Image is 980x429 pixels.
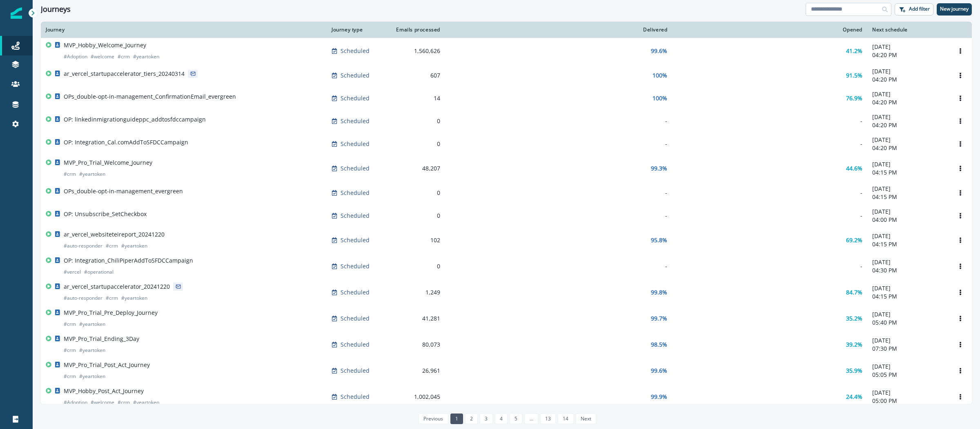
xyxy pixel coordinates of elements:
button: Options [954,92,967,104]
p: # welcome [91,53,114,61]
div: Emails processed [393,27,440,33]
p: ar_vercel_startupaccelerator_tiers_20240314 [64,70,185,78]
p: # auto-responder [64,242,102,250]
p: [DATE] [872,232,944,240]
p: [DATE] [872,43,944,51]
p: MVP_Pro_Trial_Pre_Deploy_Journey [64,309,158,317]
p: [DATE] [872,258,944,266]
p: Add filter [909,6,930,12]
p: 35.9% [846,367,862,375]
p: Scheduled [341,164,370,172]
p: 76.9% [846,94,862,102]
p: Scheduled [341,341,370,349]
p: 04:20 PM [872,98,944,106]
p: 04:00 PM [872,216,944,224]
p: 24.4% [846,393,862,401]
p: 07:30 PM [872,345,944,353]
p: # yeartoken [79,170,105,178]
p: [DATE] [872,284,944,292]
a: Page 5 [510,414,522,424]
p: 91.5% [846,71,862,80]
p: OP: Integration_ChiliPiperAddToSFDCCampaign [64,257,193,265]
p: 39.2% [846,341,862,349]
img: Inflection [11,7,22,19]
p: 04:15 PM [872,240,944,248]
p: # operational [84,268,114,276]
p: # Adoption [64,398,87,407]
p: # crm [64,346,76,354]
button: Options [954,391,967,403]
p: 99.7% [651,314,667,323]
div: - [450,189,667,197]
p: [DATE] [872,113,944,121]
p: # yeartoken [79,320,105,328]
p: MVP_Hobby_Welcome_Journey [64,41,146,49]
p: 95.8% [651,236,667,244]
div: Delivered [450,27,667,33]
div: 48,207 [393,164,440,172]
p: # crm [64,372,76,380]
p: 99.8% [651,288,667,296]
p: New journey [940,6,969,12]
a: Page 4 [495,414,508,424]
p: OPs_double-opt-in-management_evergreen [64,187,183,195]
div: - [450,117,667,125]
div: - [677,212,862,220]
p: Scheduled [341,288,370,296]
a: ar_vercel_websiteteireport_20241220#auto-responder#crm#yeartokenScheduled10295.8%69.2%[DATE]04:15... [41,227,972,253]
p: [DATE] [872,67,944,75]
button: Options [954,286,967,299]
ul: Pagination [416,414,596,424]
a: OP: linkedinmigrationguideppc_addtosfdccampaignScheduled0--[DATE]04:20 PMOptions [41,110,972,133]
p: 69.2% [846,236,862,244]
p: Scheduled [341,314,370,323]
p: Scheduled [341,393,370,401]
p: [DATE] [872,310,944,318]
button: New journey [937,3,972,15]
div: 41,281 [393,314,440,323]
div: 1,002,045 [393,393,440,401]
a: OPs_double-opt-in-management_evergreenScheduled0--[DATE]04:15 PMOptions [41,181,972,204]
a: OP: Integration_ChiliPiperAddToSFDCCampaign#vercel#operationalScheduled0--[DATE]04:30 PMOptions [41,253,972,279]
p: Scheduled [341,47,370,55]
p: # yeartoken [133,53,159,61]
p: # yeartoken [79,346,105,354]
p: MVP_Pro_Trial_Ending_3Day [64,335,139,343]
p: # crm [64,320,76,328]
p: # crm [64,170,76,178]
p: Scheduled [341,140,370,148]
p: MVP_Pro_Trial_Post_Act_Journey [64,361,150,369]
p: 84.7% [846,288,862,296]
button: Options [954,338,967,351]
a: MVP_Hobby_Welcome_Journey#Adoption#welcome#crm#yeartokenScheduled1,560,62699.6%41.2%[DATE]04:20 P... [41,38,972,64]
div: Opened [677,27,862,33]
div: 80,073 [393,341,440,349]
button: Options [954,162,967,175]
a: MVP_Pro_Trial_Ending_3Day#crm#yeartokenScheduled80,07398.5%39.2%[DATE]07:30 PMOptions [41,332,972,358]
p: 100% [653,94,667,102]
p: # yeartoken [121,294,147,302]
button: Options [954,69,967,82]
button: Options [954,138,967,150]
button: Options [954,260,967,272]
div: 0 [393,140,440,148]
button: Options [954,45,967,57]
p: [DATE] [872,90,944,98]
a: Next page [576,414,596,424]
p: [DATE] [872,389,944,397]
p: # crm [118,398,130,407]
a: MVP_Pro_Trial_Welcome_Journey#crm#yeartokenScheduled48,20799.3%44.6%[DATE]04:15 PMOptions [41,155,972,181]
a: OP: Integration_Cal.comAddToSFDCCampaignScheduled0--[DATE]04:20 PMOptions [41,133,972,155]
p: 05:05 PM [872,371,944,379]
button: Options [954,365,967,377]
button: Options [954,312,967,325]
p: [DATE] [872,160,944,168]
div: - [450,212,667,220]
button: Options [954,210,967,222]
p: [DATE] [872,208,944,216]
p: 04:20 PM [872,121,944,129]
p: Scheduled [341,212,370,220]
div: - [677,189,862,197]
p: 05:40 PM [872,318,944,327]
div: - [677,140,862,148]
